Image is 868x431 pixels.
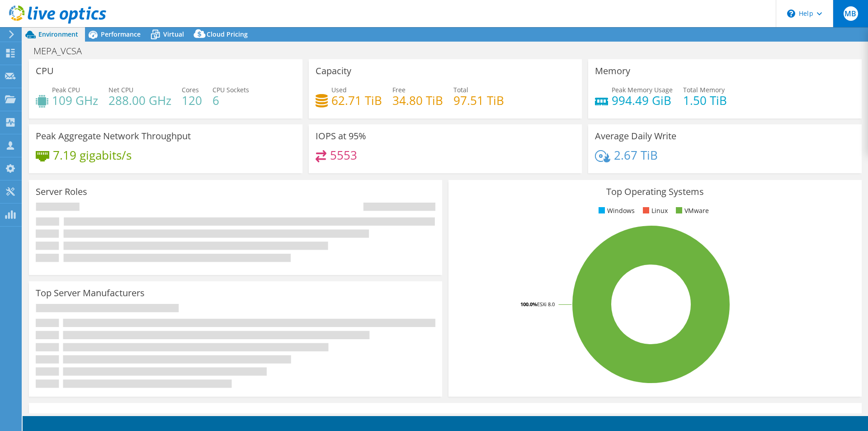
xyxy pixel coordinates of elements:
[595,66,630,76] h3: Memory
[182,95,202,105] h4: 120
[53,150,132,160] h4: 7.19 gigabits/s
[36,131,191,141] h3: Peak Aggregate Network Throughput
[316,131,366,141] h3: IOPS at 95%
[108,95,171,105] h4: 288.00 GHz
[520,301,537,308] tspan: 100.0%
[38,30,78,38] span: Environment
[844,6,858,21] span: MB
[108,85,133,94] span: Net CPU
[163,30,184,38] span: Virtual
[36,288,145,298] h3: Top Server Manufacturers
[455,187,855,197] h3: Top Operating Systems
[330,150,357,160] h4: 5553
[612,95,673,105] h4: 994.49 GiB
[641,206,668,216] li: Linux
[453,85,468,94] span: Total
[392,85,406,94] span: Free
[36,66,54,76] h3: CPU
[537,301,555,308] tspan: ESXi 8.0
[182,85,199,94] span: Cores
[614,150,658,160] h4: 2.67 TiB
[316,66,351,76] h3: Capacity
[612,85,673,94] span: Peak Memory Usage
[674,206,709,216] li: VMware
[36,187,87,197] h3: Server Roles
[212,95,249,105] h4: 6
[331,95,382,105] h4: 62.71 TiB
[29,46,96,56] h1: MEPA_VCSA
[453,95,504,105] h4: 97.51 TiB
[212,85,249,94] span: CPU Sockets
[787,9,795,18] svg: \n
[683,95,727,105] h4: 1.50 TiB
[101,30,141,38] span: Performance
[331,85,347,94] span: Used
[392,95,443,105] h4: 34.80 TiB
[52,95,98,105] h4: 109 GHz
[683,85,725,94] span: Total Memory
[596,206,635,216] li: Windows
[207,30,248,38] span: Cloud Pricing
[595,131,676,141] h3: Average Daily Write
[52,85,80,94] span: Peak CPU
